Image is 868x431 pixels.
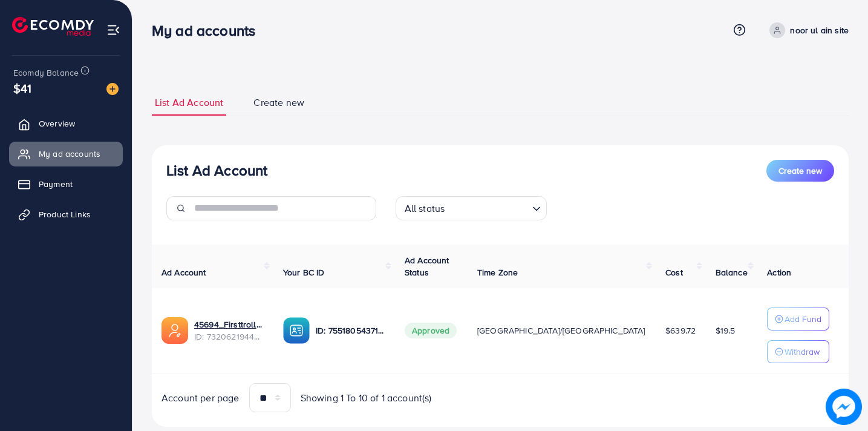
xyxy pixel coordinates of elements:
p: Withdraw [785,344,820,359]
div: Search for option [396,196,547,220]
span: Payment [39,178,73,190]
p: Add Fund [785,312,821,326]
span: [GEOGRAPHIC_DATA]/[GEOGRAPHIC_DATA] [477,324,645,337]
p: noor ul ain site [790,23,849,38]
h3: My ad accounts [152,22,265,39]
span: Time Zone [477,266,518,278]
span: $41 [13,79,31,97]
div: <span class='underline'>45694_Firsttrolly_1704465137831</span></br>7320621944758534145 [194,318,264,343]
img: ic-ads-acc.e4c84228.svg [162,317,188,344]
a: noor ul ain site [765,22,849,38]
img: image [106,83,119,95]
p: ID: 7551805437130473490 [316,323,385,338]
img: ic-ba-acc.ded83a64.svg [283,317,310,344]
a: Overview [9,111,123,136]
span: Account per page [162,391,240,405]
span: Your BC ID [283,266,325,278]
span: Create new [778,165,822,177]
span: Create new [253,96,304,110]
span: $19.5 [716,324,736,337]
span: Product Links [39,208,91,220]
a: Product Links [9,202,123,226]
button: Add Fund [767,308,829,331]
span: List Ad Account [155,96,223,110]
span: ID: 7320621944758534145 [194,331,264,343]
span: Ad Account [162,266,206,278]
span: Balance [716,266,748,278]
span: Showing 1 To 10 of 1 account(s) [301,391,432,405]
button: Create new [766,160,834,182]
input: Search for option [448,197,527,217]
span: Action [767,266,791,278]
span: All status [402,200,448,217]
span: Ecomdy Balance [13,67,79,79]
img: image [826,389,861,424]
a: My ad accounts [9,142,123,166]
img: menu [106,23,120,37]
span: $639.72 [665,324,696,337]
span: Overview [39,117,75,130]
h3: List Ad Account [166,162,267,179]
span: Cost [665,266,683,278]
img: logo [12,17,94,36]
span: Approved [405,323,457,338]
span: My ad accounts [39,148,100,160]
a: Payment [9,172,123,196]
span: Ad Account Status [405,254,449,278]
a: 45694_Firsttrolly_1704465137831 [194,318,264,331]
button: Withdraw [767,340,829,363]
